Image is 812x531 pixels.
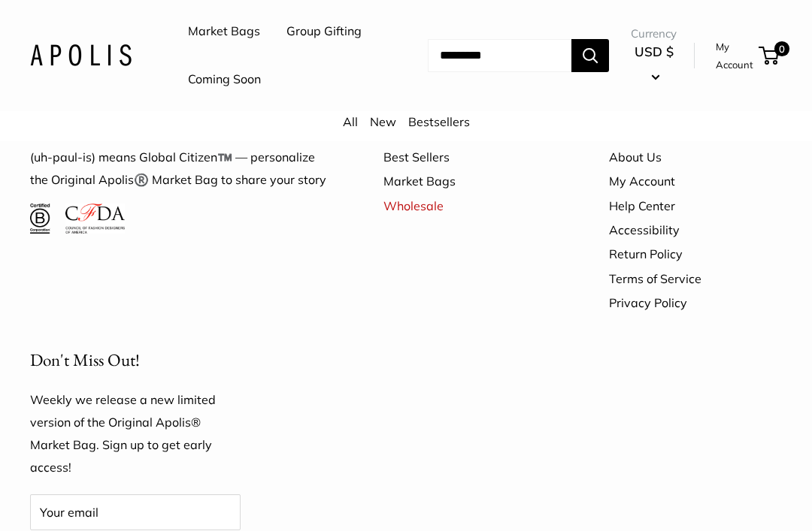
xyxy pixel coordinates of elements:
a: Market Bags [188,20,260,43]
p: Weekly we release a new limited version of the Original Apolis® Market Bag. Sign up to get early ... [30,389,241,479]
a: Privacy Policy [609,291,782,315]
a: Terms of Service [609,267,782,291]
span: 0 [774,41,789,56]
a: Best Sellers [383,145,556,169]
a: All [343,114,358,129]
img: Certified B Corporation [30,204,50,234]
a: My Account [716,38,753,74]
a: 0 [760,47,779,65]
button: Search [571,39,609,72]
span: Currency [631,23,677,44]
img: Council of Fashion Designers of America Member [65,204,125,234]
a: Help Center [609,194,782,218]
a: Market Bags [383,169,556,193]
a: Wholesale [383,194,556,218]
button: USD $ [631,40,677,88]
img: Apolis [30,44,132,66]
a: Return Policy [609,242,782,266]
a: About Us [609,145,782,169]
p: (uh-paul-is) means Global Citizen™️ — personalize the Original Apolis®️ Market Bag to share your ... [30,146,331,192]
a: Bestsellers [408,114,470,129]
a: Group Gifting [286,20,362,43]
a: Coming Soon [188,68,261,91]
p: Don't Miss Out! [30,345,241,375]
span: USD $ [635,44,674,59]
a: New [370,114,396,129]
a: My Account [609,169,782,193]
input: Search... [428,39,571,72]
a: Accessibility [609,218,782,242]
